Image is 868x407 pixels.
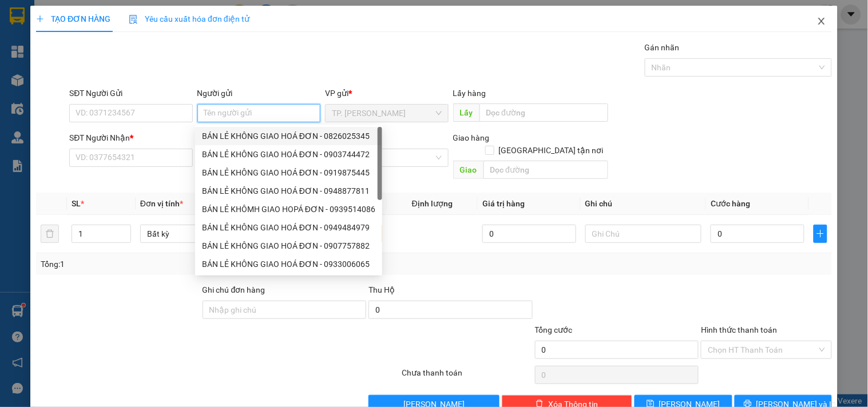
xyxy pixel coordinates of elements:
[202,203,375,216] div: BÁN LẺ KHÔMH GIAO HOPÁ ĐƠN - 0939514086
[332,149,441,166] span: Vĩnh Long
[806,6,838,38] button: Close
[6,62,79,87] li: VP TP. [PERSON_NAME]
[202,130,375,142] div: BÁN LẺ KHÔNG GIAO HOÁ ĐƠN - 0826025345
[129,15,138,24] img: icon
[79,77,87,85] span: environment
[195,218,382,237] div: BÁN LẺ KHÔNG GIAO HOÁ ĐƠN - 0949484979
[36,15,44,23] span: plus
[197,87,320,99] div: Người gửi
[401,366,533,386] div: Chưa thanh toán
[195,182,382,200] div: BÁN LẺ KHÔNG GIAO HOÁ ĐƠN - 0948877811
[69,87,192,99] div: SĐT Người Gửi
[195,163,382,182] div: BÁN LẺ KHÔNG GIAO HOÁ ĐƠN - 0919875445
[147,225,249,242] span: Bất kỳ
[711,199,750,208] span: Cước hàng
[41,258,336,270] div: Tổng: 1
[41,225,59,243] button: delete
[140,199,183,208] span: Đơn vị tính
[412,199,453,208] span: Định lượng
[453,89,486,98] span: Lấy hàng
[202,185,375,197] div: BÁN LẺ KHÔNG GIAO HOÁ ĐƠN - 0948877811
[79,62,152,74] li: VP Vĩnh Long
[202,166,375,179] div: BÁN LẺ KHÔNG GIAO HOÁ ĐƠN - 0919875445
[482,225,576,243] input: 0
[195,255,382,273] div: BÁN LẺ KHÔNG GIAO HOÁ ĐƠN - 0933006065
[195,200,382,218] div: BÁN LẺ KHÔMH GIAO HOPÁ ĐƠN - 0939514086
[701,325,777,334] label: Hình thức thanh toán
[581,193,706,215] th: Ghi chú
[129,14,249,23] span: Yêu cầu xuất hóa đơn điện tử
[535,325,573,334] span: Tổng cước
[195,127,382,145] div: BÁN LẺ KHÔNG GIAO HOÁ ĐƠN - 0826025345
[453,103,479,122] span: Lấy
[36,14,110,23] span: TẠO ĐƠN HÀNG
[72,199,81,208] span: SL
[325,87,448,99] div: VP gửi
[368,285,395,294] span: Thu Hộ
[202,258,375,270] div: BÁN LẺ KHÔNG GIAO HOÁ ĐƠN - 0933006065
[814,225,827,243] button: plus
[482,199,525,208] span: Giá trị hàng
[195,145,382,163] div: BÁN LẺ KHÔNG GIAO HOÁ ĐƠN - 0903744472
[453,133,490,142] span: Giao hàng
[69,131,192,144] div: SĐT Người Nhận
[79,76,140,110] b: 107/1 , Đường 2/9 P1, TP Vĩnh Long
[479,103,608,122] input: Dọc đường
[195,237,382,255] div: BÁN LẺ KHÔNG GIAO HOÁ ĐƠN - 0907757882
[202,148,375,161] div: BÁN LẺ KHÔNG GIAO HOÁ ĐƠN - 0903744472
[6,6,46,46] img: logo.jpg
[817,17,826,26] span: close
[494,144,608,157] span: [GEOGRAPHIC_DATA] tận nơi
[453,161,483,179] span: Giao
[202,240,375,252] div: BÁN LẺ KHÔNG GIAO HOÁ ĐƠN - 0907757882
[203,301,367,319] input: Ghi chú đơn hàng
[585,225,701,243] input: Ghi Chú
[645,43,680,52] label: Gán nhãn
[814,229,827,238] span: plus
[6,6,166,49] li: [PERSON_NAME] - 0931936768
[203,285,265,294] label: Ghi chú đơn hàng
[332,105,441,122] span: TP. Hồ Chí Minh
[483,161,608,179] input: Dọc đường
[202,221,375,234] div: BÁN LẺ KHÔNG GIAO HOÁ ĐƠN - 0949484979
